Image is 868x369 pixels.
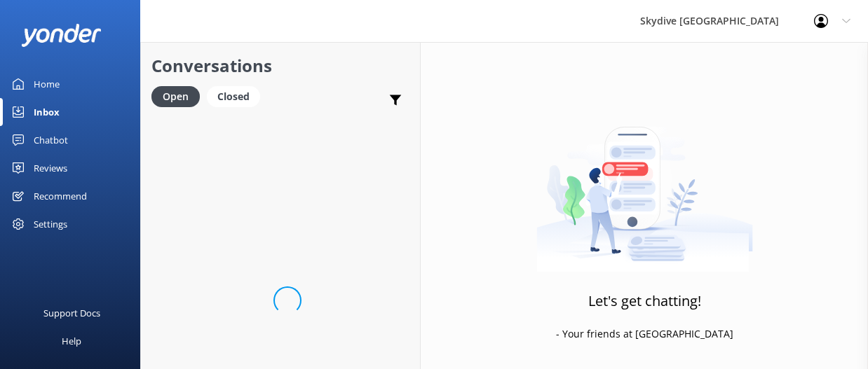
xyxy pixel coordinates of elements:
h3: Let's get chatting! [588,290,701,312]
div: Help [62,327,81,355]
div: Open [151,86,200,107]
img: artwork of a man stealing a conversation from at giant smartphone [536,97,753,272]
div: Home [34,70,60,98]
div: Chatbot [34,126,68,154]
a: Open [151,88,207,104]
div: Support Docs [43,299,100,327]
img: yonder-white-logo.png [21,24,102,47]
div: Recommend [34,182,87,210]
h2: Conversations [151,53,409,79]
a: Closed [207,88,267,104]
div: Reviews [34,154,67,182]
div: Settings [34,210,67,238]
div: Inbox [34,98,60,126]
p: - Your friends at [GEOGRAPHIC_DATA] [556,326,733,342]
div: Closed [207,86,260,107]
